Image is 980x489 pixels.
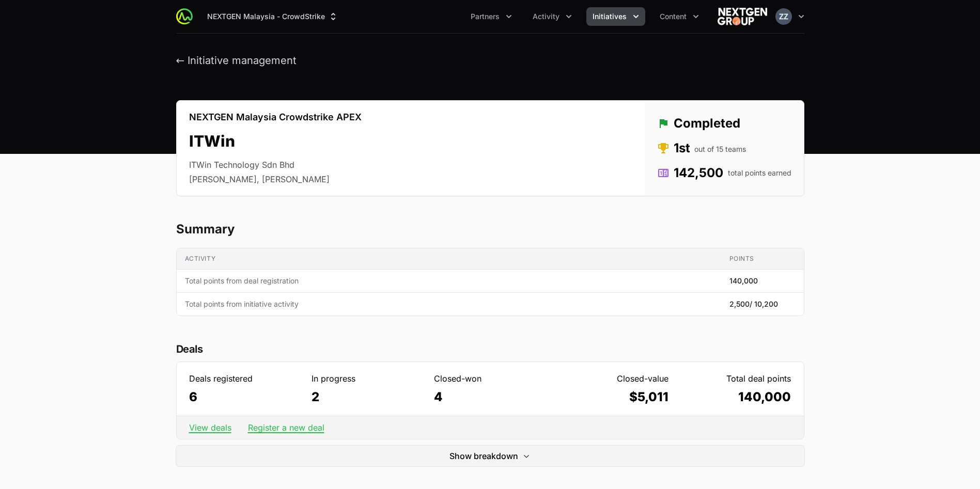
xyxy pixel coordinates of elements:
[185,299,713,309] span: Total points from initiative activity
[586,7,645,26] button: Initiatives
[176,446,804,466] button: Show breakdownExpand/Collapse
[176,8,193,25] img: ActivitySource
[556,372,668,385] dt: Closed-value
[189,159,362,171] li: ITWin Technology Sdn Bhd
[176,341,804,357] h2: Deals
[526,7,578,26] div: Activity menu
[189,372,301,385] dt: Deals registered
[185,276,713,286] span: Total points from deal registration
[312,389,424,405] dd: 2
[189,173,362,185] li: [PERSON_NAME], [PERSON_NAME]
[189,111,362,123] p: NEXTGEN Malaysia Crowdstrike APEX
[201,7,345,26] button: NEXTGEN Malaysia - CrowdStrike
[694,144,746,154] span: out of 15 teams
[679,372,791,385] dt: Total deal points
[750,299,778,308] span: / 10,200
[176,100,804,196] section: ITWin's details
[434,372,546,385] dt: Closed-won
[660,11,687,22] span: Content
[721,248,804,270] th: Points
[193,7,705,26] div: Main navigation
[312,372,424,385] dt: In progress
[533,11,559,22] span: Activity
[449,450,518,462] span: Show breakdown
[657,140,791,156] dd: 1st
[657,115,791,132] dd: Completed
[176,54,297,67] button: ← Initiative management
[679,389,791,405] dd: 140,000
[657,165,791,181] dd: 142,500
[464,7,518,26] div: Partners menu
[729,299,778,309] span: 2,500
[189,132,362,150] h2: ITWin
[586,7,645,26] div: Initiatives menu
[728,168,791,178] span: total points earned
[176,221,804,316] section: ITWin's progress summary
[201,7,345,26] div: Supplier switch menu
[464,7,518,26] button: Partners
[434,389,546,405] dd: 4
[189,389,301,405] dd: 6
[729,276,758,286] span: 140,000
[177,248,721,270] th: Activity
[189,422,231,433] a: View deals
[654,7,705,26] div: Content menu
[775,8,792,25] img: Zafirah Zulkefli
[526,7,578,26] button: Activity
[654,7,705,26] button: Content
[556,389,668,405] dd: $5,011
[522,452,531,460] svg: Expand/Collapse
[176,341,804,466] section: Deal statistics
[176,221,804,238] h2: Summary
[718,6,767,27] img: NEXTGEN Malaysia
[593,11,627,22] span: Initiatives
[248,422,324,433] a: Register a new deal
[471,11,500,22] span: Partners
